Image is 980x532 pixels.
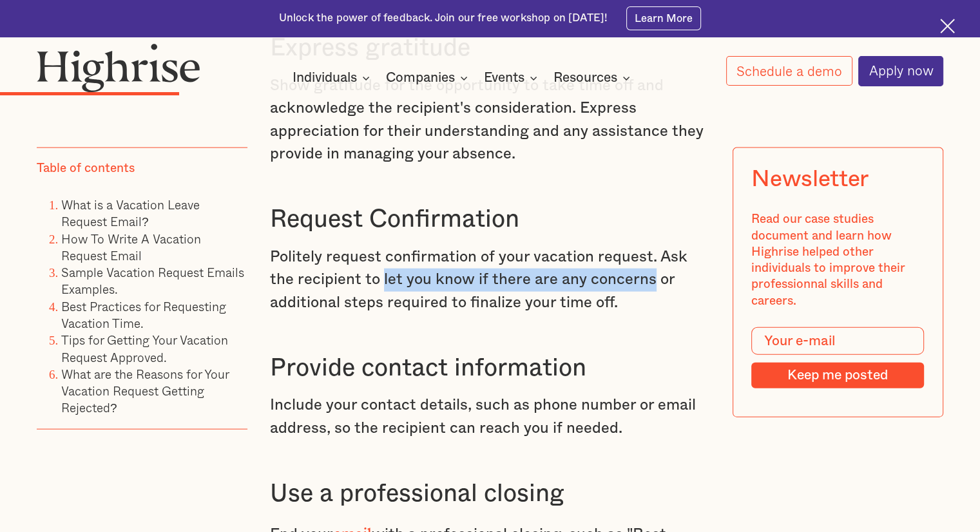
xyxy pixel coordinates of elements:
a: Best Practices for Requesting Vacation Time. [61,296,226,332]
div: Events [484,70,524,86]
p: Show gratitude for the opportunity to take time off and acknowledge the recipient's consideration... [270,75,710,167]
h3: Use a professional closing [270,479,710,509]
a: Apply now [858,56,943,86]
div: Individuals [293,70,357,86]
a: Schedule a demo [726,56,852,86]
a: What is a Vacation Leave Request Email? [61,195,200,230]
img: Highrise logo [37,43,200,93]
input: Your e-mail [752,327,925,355]
div: Resources [553,70,634,86]
a: Learn More [626,6,702,30]
p: Include your contact details, such as phone number or email address, so the recipient can reach y... [270,394,710,440]
a: What are the Reasons for Your Vacation Request Getting Rejected? [61,364,229,417]
div: Table of contents [37,160,135,176]
div: Newsletter [752,166,869,193]
div: Individuals [293,70,374,86]
h3: Request Confirmation [270,204,710,235]
p: Politely request confirmation of your vacation request. Ask the recipient to let you know if ther... [270,246,710,315]
a: Tips for Getting Your Vacation Request Approved. [61,330,228,366]
form: Modal Form [752,327,925,388]
div: Companies [386,70,472,86]
a: How To Write A Vacation Request Email [61,229,201,264]
div: Events [484,70,541,86]
input: Keep me posted [752,362,925,388]
a: Sample Vacation Request Emails Examples. [61,262,244,298]
div: Companies [386,70,455,86]
div: Unlock the power of feedback. Join our free workshop on [DATE]! [279,11,608,26]
div: Read our case studies document and learn how Highrise helped other individuals to improve their p... [752,211,925,309]
h3: Provide contact information [270,353,710,384]
div: Resources [553,70,617,86]
img: Cross icon [940,19,955,33]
